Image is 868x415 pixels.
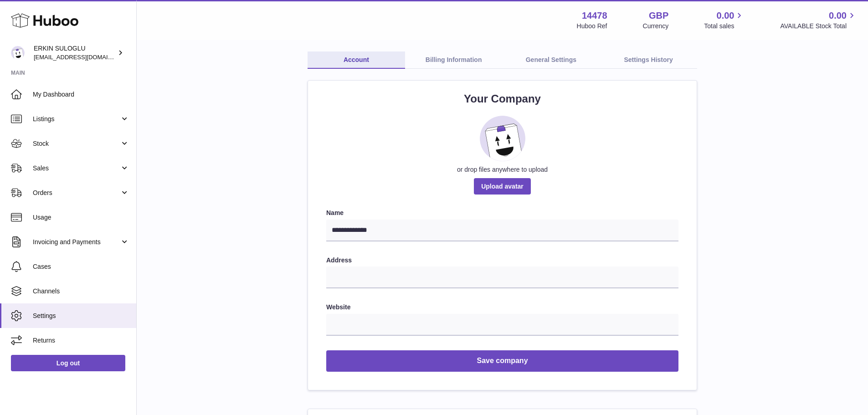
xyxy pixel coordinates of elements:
a: Billing Information [405,51,503,69]
span: Upload avatar [474,178,531,195]
span: [EMAIL_ADDRESS][DOMAIN_NAME] [34,53,134,61]
span: 0.00 [717,10,734,22]
span: Settings [33,312,129,320]
span: Usage [33,213,129,222]
label: Website [326,303,678,312]
span: Cases [33,262,129,271]
span: My Dashboard [33,90,129,99]
a: Log out [11,355,125,371]
div: Huboo Ref [577,22,607,31]
a: 0.00 AVAILABLE Stock Total [780,10,857,31]
span: 0.00 [829,10,847,22]
span: Invoicing and Payments [33,238,120,246]
label: Address [326,256,678,265]
span: Stock [33,139,120,148]
button: Save company [326,350,678,372]
img: placeholder_image.svg [480,116,525,161]
span: Listings [33,115,120,123]
span: Total sales [704,22,745,31]
a: 0.00 Total sales [704,10,745,31]
span: Orders [33,189,120,197]
div: Currency [643,22,669,31]
h2: Your Company [326,92,678,106]
div: ERKIN SULOGLU [34,44,116,61]
img: erkinsuloglu1@gmail.com [11,46,25,60]
div: or drop files anywhere to upload [326,165,678,174]
span: Sales [33,164,120,173]
strong: 14478 [582,10,607,22]
label: Name [326,209,678,217]
span: Returns [33,336,129,345]
a: Settings History [600,51,697,69]
strong: GBP [649,10,668,22]
a: Account [308,51,405,69]
span: AVAILABLE Stock Total [780,22,857,31]
span: Channels [33,287,129,296]
a: General Settings [503,51,600,69]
